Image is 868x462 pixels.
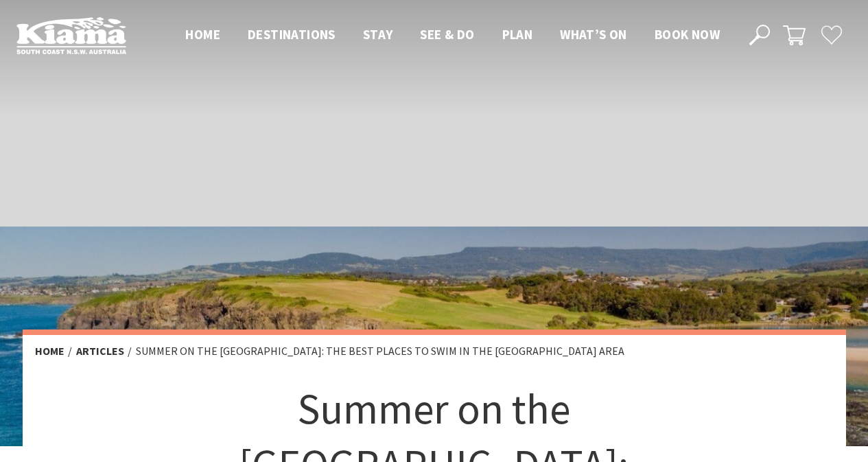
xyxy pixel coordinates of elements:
span: Plan [502,26,533,43]
span: See & Do [420,26,474,43]
span: Stay [363,26,393,43]
img: Kiama Logo [16,16,126,54]
a: Home [35,344,64,358]
span: What’s On [560,26,627,43]
li: Summer on the [GEOGRAPHIC_DATA]: the best places to swim in the [GEOGRAPHIC_DATA] area [136,343,624,360]
span: Book now [655,26,720,43]
span: Destinations [248,26,336,43]
a: Articles [76,344,124,358]
span: Home [185,26,220,43]
nav: Main Menu [172,24,734,47]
